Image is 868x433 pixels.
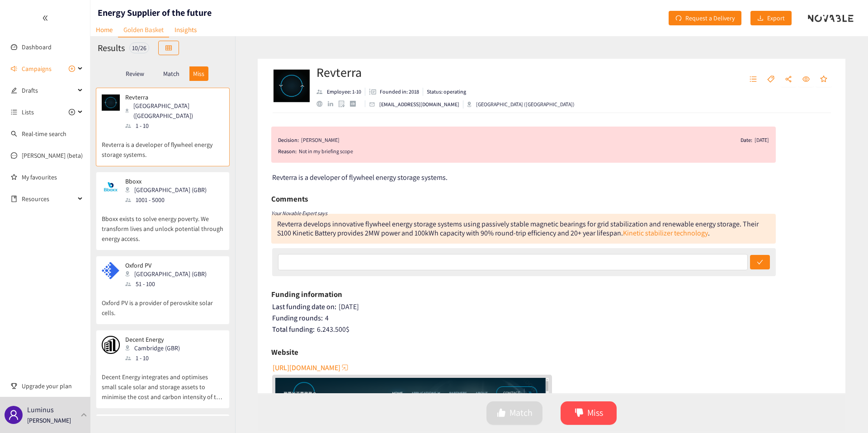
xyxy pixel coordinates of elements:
span: trophy [11,383,17,389]
a: Real-time search [22,130,66,138]
h2: Revterra [316,63,575,81]
div: [PERSON_NAME] [301,136,340,145]
div: [DATE] [272,302,832,311]
p: Oxford PV is a provider of perovskite solar cells. [102,289,224,318]
div: [GEOGRAPHIC_DATA] (GBR) [125,269,212,279]
div: 1 - 10 [125,121,223,131]
span: Miss [587,406,603,420]
span: Decision: [278,136,299,145]
div: Not in my briefing scope [299,147,769,156]
span: check [757,259,763,266]
div: 4 [272,314,832,323]
span: download [757,15,764,22]
img: Company Logo [274,68,310,104]
h6: Website [271,345,298,359]
li: Employees [316,88,365,96]
span: eye [802,75,810,84]
div: 51 - 100 [125,279,212,289]
span: unordered-list [750,75,757,84]
a: Golden Basket [118,23,169,38]
h1: Energy Supplier of the future [98,6,212,19]
p: Founded in: 2018 [380,88,419,96]
div: Revterra develops innovative flywheel energy storage systems using passively stable magnetic bear... [277,219,759,238]
span: Export [767,13,785,23]
span: redo [675,15,682,22]
span: book [11,196,17,202]
button: tag [763,72,779,87]
button: check [750,255,770,269]
p: [EMAIL_ADDRESS][DOMAIN_NAME] [379,100,459,108]
button: downloadExport [750,11,792,25]
img: Snapshot of the company's website [102,94,120,112]
span: Reason: [278,147,297,156]
span: Total funding: [272,325,315,334]
img: Snapshot of the company's website [102,262,120,280]
a: google maps [339,100,350,107]
div: [GEOGRAPHIC_DATA] ([GEOGRAPHIC_DATA]) [467,100,575,108]
img: Snapshot of the company's website [102,336,120,354]
p: Bboxx [125,178,207,185]
p: Decent Energy integrates and optimises small scale solar and storage assets to minimise the cost ... [102,363,224,402]
p: Miss [193,70,204,77]
p: Luminus [27,404,54,415]
span: share-alt [785,75,792,84]
button: eye [798,72,814,87]
a: Dashboard [22,43,52,51]
a: Kinetic stabilizer technology [623,228,708,238]
li: Founded in year [365,88,423,96]
span: sound [11,66,17,72]
span: Match [509,406,533,420]
span: Lists [22,103,34,121]
span: like [497,408,506,419]
span: plus-circle [69,66,75,72]
button: [URL][DOMAIN_NAME] [273,360,349,375]
p: Decent Energy [125,336,180,343]
div: 10 / 26 [129,42,149,53]
a: Insights [169,23,202,37]
h2: Results [98,42,125,54]
span: Resources [22,190,75,208]
div: Widget de chat [717,335,868,433]
span: plus-circle [69,109,75,115]
button: star [816,72,832,87]
p: Employee: 1-10 [327,88,361,96]
span: edit [11,87,17,94]
button: likeMatch [486,401,542,425]
a: Home [90,23,118,37]
div: 6.243.500 $ [272,325,832,334]
span: Campaigns [22,60,52,78]
p: Revterra is a developer of flywheel energy storage systems. [102,131,224,160]
p: Revterra [125,94,217,101]
a: crunchbase [350,101,361,107]
div: [GEOGRAPHIC_DATA] (GBR) [125,185,212,195]
p: Status: operating [427,88,466,96]
span: Last funding date on: [272,302,336,311]
button: table [158,41,179,55]
span: Revterra is a developer of flywheel energy storage systems. [272,173,448,182]
span: user [8,409,19,420]
iframe: Chat Widget [717,335,868,433]
button: share-alt [780,72,797,87]
span: tag [767,75,774,84]
p: Oxford PV [125,262,207,269]
a: [PERSON_NAME] (beta) [22,151,83,160]
span: star [820,75,827,84]
h6: Comments [271,192,308,206]
span: Date: [741,136,752,145]
a: My favourites [22,168,83,186]
i: Your Novable Expert says [271,210,327,216]
a: linkedin [328,101,339,107]
span: Funding rounds: [272,313,323,323]
span: [URL][DOMAIN_NAME] [273,362,340,373]
a: website [316,101,328,107]
div: Cambridge (GBR) [125,343,185,353]
p: Review [126,70,144,77]
p: Match [163,70,179,77]
span: dislike [575,408,584,419]
button: dislikeMiss [561,401,617,425]
div: [DATE] [755,136,769,145]
span: double-left [42,15,48,21]
span: Drafts [22,81,75,99]
div: 1001 - 5000 [125,195,212,205]
button: unordered-list [745,72,761,87]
